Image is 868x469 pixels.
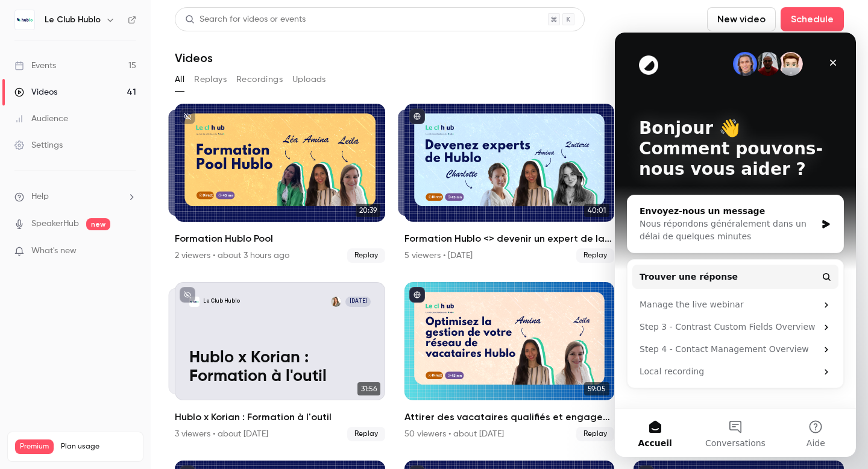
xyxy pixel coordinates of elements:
button: Schedule [781,7,844,31]
button: Recordings [236,70,283,89]
h2: Attirer des vacataires qualifiés et engagez votre réseau existant [404,410,615,424]
button: Uploads [292,70,326,89]
iframe: Intercom live chat [615,33,856,457]
h2: Hublo x Korian : Formation à l'outil [175,410,385,424]
button: New video [707,7,776,31]
li: Formation Hublo <> devenir un expert de la plateforme ! [404,104,615,263]
img: Noelia Enriquez [331,297,341,307]
span: Premium [15,439,54,454]
button: Replays [194,70,227,89]
div: 2 viewers • about 3 hours ago [175,250,289,262]
span: Replay [576,427,614,441]
img: Le Club Hublo [15,10,34,30]
span: Plan usage [61,442,136,452]
button: All [175,70,184,89]
span: [DATE] [345,297,371,307]
div: 50 viewers • about [DATE] [404,428,504,440]
a: SpeakerHub [31,218,79,230]
li: Attirer des vacataires qualifiés et engagez votre réseau existant [404,282,615,441]
span: 40:01 [584,204,609,217]
h2: Formation Hublo Pool [175,231,385,246]
h6: Le Club Hublo [45,14,101,26]
span: Replay [347,427,385,441]
p: Hublo x Korian : Formation à l'outil [189,348,371,386]
div: Audience [14,113,68,125]
li: help-dropdown-opener [14,190,136,203]
a: Hublo x Korian : Formation à l'outilLe Club HubloNoelia Enriquez[DATE]Hublo x Korian : Formation ... [175,282,385,441]
span: new [86,218,110,230]
div: 5 viewers • [DATE] [404,250,473,262]
div: Videos [14,86,57,98]
a: 20:3920:39Formation Hublo Pool2 viewers • about 3 hours agoReplay [175,104,385,263]
a: 59:05Attirer des vacataires qualifiés et engagez votre réseau existant50 viewers • about [DATE]Re... [404,282,615,441]
a: 40:0140:01Formation Hublo <> devenir un expert de la plateforme !5 viewers • [DATE]Replay [404,104,615,263]
h2: Formation Hublo <> devenir un expert de la plateforme ! [404,231,615,246]
button: unpublished [180,109,195,124]
li: Hublo x Korian : Formation à l'outil [175,282,385,441]
p: Le Club Hublo [203,298,240,305]
section: Videos [175,7,844,462]
button: published [409,287,425,303]
span: 31:56 [357,382,380,395]
span: 20:39 [356,204,380,217]
div: Search for videos or events [185,13,306,26]
button: unpublished [180,287,195,303]
h1: Videos [175,51,213,65]
span: Replay [347,248,385,263]
div: Events [14,60,56,72]
button: published [409,109,425,124]
div: Settings [14,139,63,151]
span: Replay [576,248,614,263]
li: Formation Hublo Pool [175,104,385,263]
span: Help [31,190,49,203]
span: What's new [31,245,77,257]
div: 3 viewers • about [DATE] [175,428,268,440]
span: 59:05 [584,382,609,395]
